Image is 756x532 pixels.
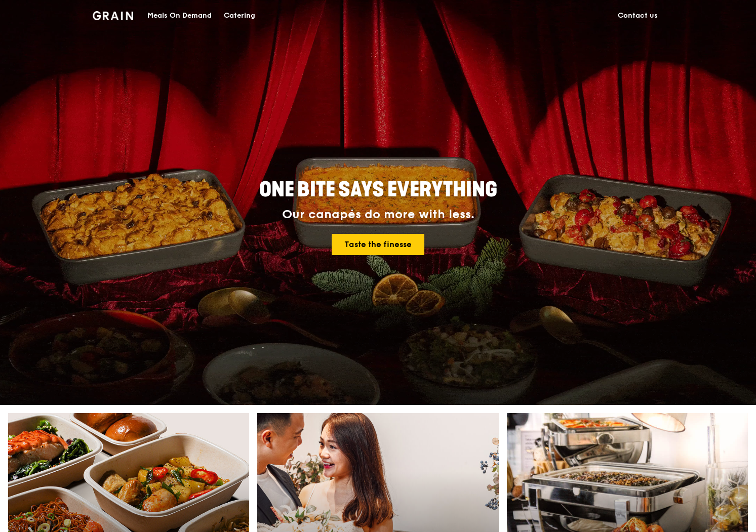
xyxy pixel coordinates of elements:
img: Grain [93,11,134,20]
a: Contact us [612,1,664,31]
div: Meals On Demand [147,1,212,31]
span: ONE BITE SAYS EVERYTHING [259,178,497,202]
div: Our canapés do more with less. [196,208,561,222]
a: Taste the finesse [332,234,424,255]
a: Catering [218,1,261,31]
div: Catering [224,1,255,31]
